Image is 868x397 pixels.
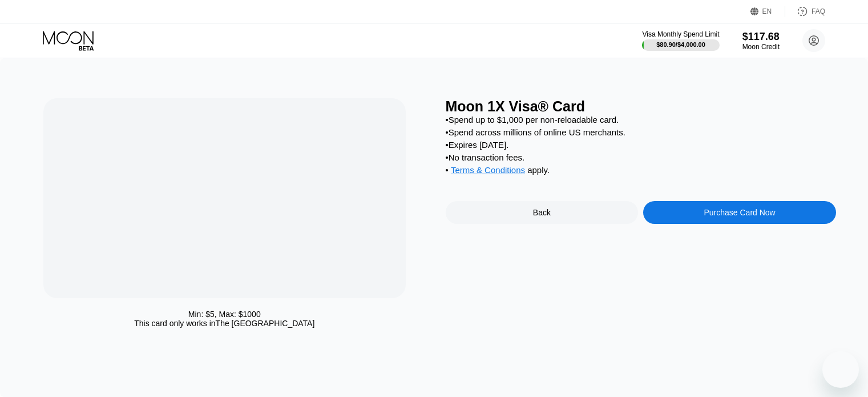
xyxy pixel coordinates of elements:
[822,351,859,388] iframe: Dugme za pokretanje prozora za razmenu poruka
[742,31,780,43] div: $117.68
[446,115,836,125] div: • Spend up to $1,000 per non-reloadable card.
[642,30,719,51] div: Visa Monthly Spend Limit$80.90/$4,000.00
[533,208,551,217] div: Back
[742,31,780,51] div: $117.68Moon Credit
[451,165,525,178] div: Terms & Conditions
[785,6,825,17] div: FAQ
[656,41,705,48] div: $80.90 / $4,000.00
[750,6,785,17] div: EN
[762,7,772,15] div: EN
[704,208,775,217] div: Purchase Card Now
[446,165,836,178] div: • apply .
[643,201,836,224] div: Purchase Card Now
[446,201,639,224] div: Back
[642,30,719,38] div: Visa Monthly Spend Limit
[812,7,825,15] div: FAQ
[446,98,836,115] div: Moon 1X Visa® Card
[446,140,836,150] div: • Expires [DATE].
[188,310,261,319] div: Min: $ 5 , Max: $ 1000
[742,43,780,51] div: Moon Credit
[446,153,836,162] div: • No transaction fees.
[446,127,836,137] div: • Spend across millions of online US merchants.
[451,165,525,175] span: Terms & Conditions
[134,319,314,328] div: This card only works in The [GEOGRAPHIC_DATA]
